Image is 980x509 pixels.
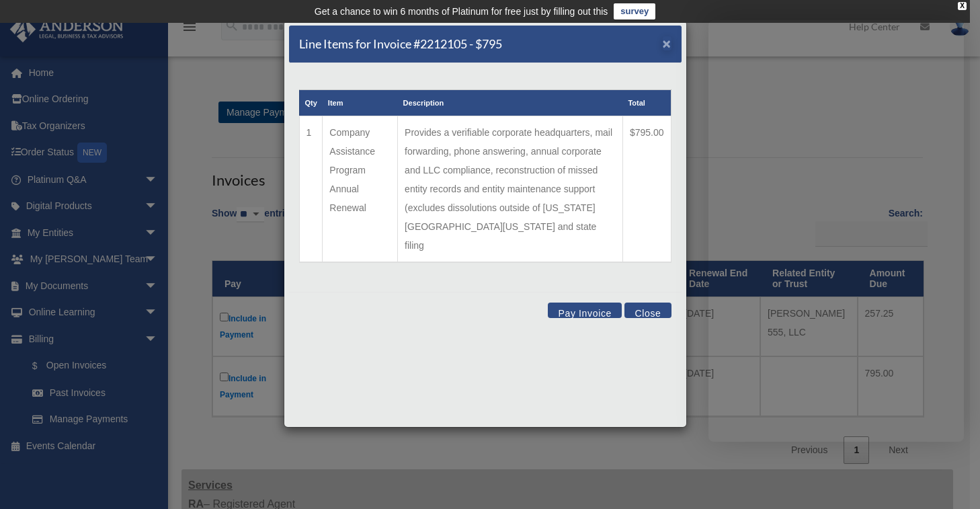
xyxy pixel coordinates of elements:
iframe: Chat Window [708,20,964,442]
a: survey [614,3,655,19]
div: Get a chance to win 6 months of Platinum for free just by filling out this [315,3,608,19]
button: Close [663,36,671,50]
span: × [663,36,671,51]
td: Company Assistance Program Annual Renewal [323,116,398,263]
h5: Line Items for Invoice #2212105 - $795 [299,36,502,52]
button: Pay Invoice [548,303,622,318]
td: $795.00 [622,116,671,263]
td: 1 [299,116,323,263]
div: close [958,2,967,10]
th: Qty [299,90,323,116]
td: Provides a verifiable corporate headquarters, mail forwarding, phone answering, annual corporate ... [398,116,623,263]
button: Close [624,303,671,318]
th: Total [622,90,671,116]
th: Description [398,90,623,116]
th: Item [323,90,398,116]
